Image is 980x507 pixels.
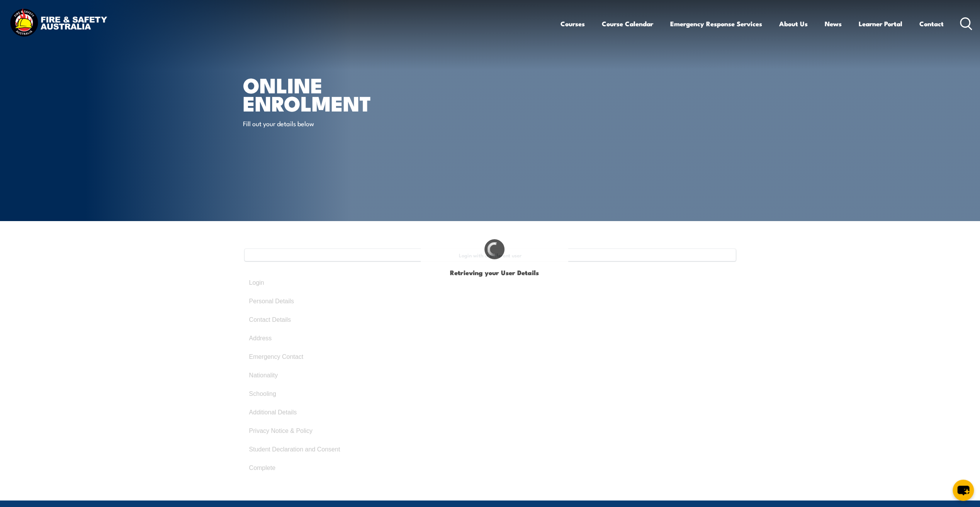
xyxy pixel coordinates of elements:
p: Fill out your details below [243,119,384,128]
a: News [825,14,842,34]
a: Emergency Response Services [670,14,762,34]
h1: Retrieving your User Details [425,264,564,282]
a: Courses [560,14,585,34]
a: Course Calendar [602,14,653,34]
a: Learner Portal [859,14,902,34]
a: About Us [779,14,808,34]
h1: Online Enrolment [243,76,434,112]
button: chat-button [953,480,974,501]
a: Contact [919,14,944,34]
